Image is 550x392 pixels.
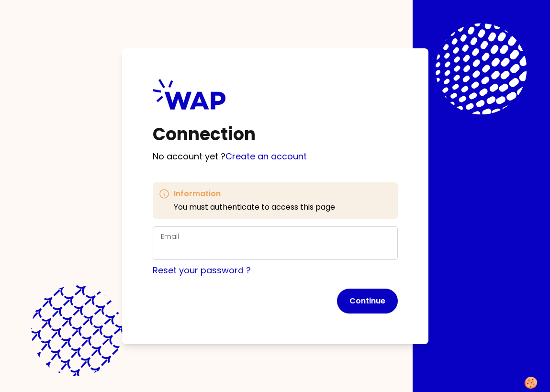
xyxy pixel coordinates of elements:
[174,188,335,200] h3: Information
[153,264,251,276] a: Reset your password ?
[225,150,307,162] a: Create an account
[153,125,398,144] h1: Connection
[174,202,335,213] p: You must authenticate to access this page
[153,150,398,163] p: No account yet ?
[337,289,398,314] button: Continue
[161,232,179,241] label: Email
